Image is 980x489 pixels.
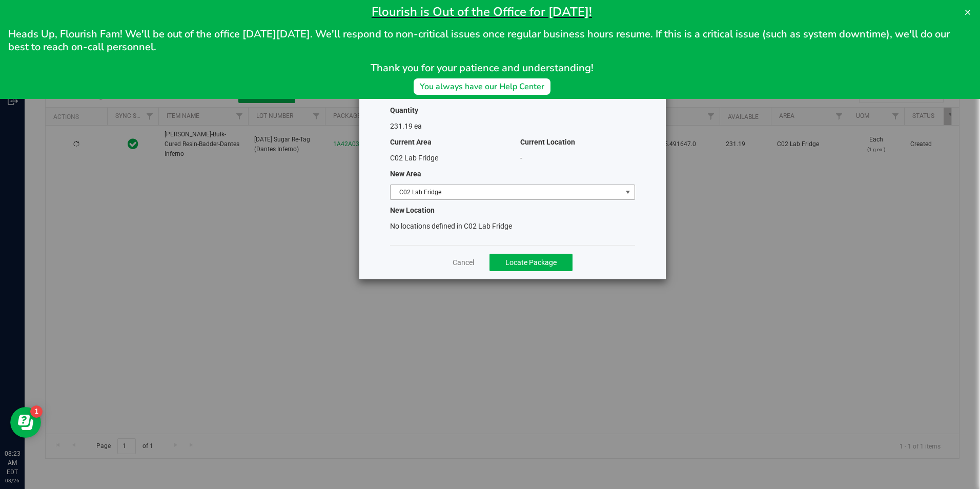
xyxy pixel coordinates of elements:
[390,138,432,146] span: Current Area
[391,185,622,199] span: C02 Lab Fridge
[621,185,634,199] span: select
[372,4,592,20] span: Flourish is Out of the Office for [DATE]!
[420,80,544,93] div: You always have our Help Center
[390,222,512,230] span: No locations defined in C02 Lab Fridge
[390,106,418,114] span: Quantity
[10,407,41,438] iframe: Resource center
[505,258,557,267] span: Locate Package
[30,405,43,418] iframe: Resource center unread badge
[489,254,573,271] button: Locate Package
[8,27,952,54] span: Heads Up, Flourish Fam! We'll be out of the office [DATE][DATE]. We'll respond to non-critical is...
[390,122,422,130] span: 231.19 ea
[520,154,522,162] span: -
[371,61,594,75] span: Thank you for your patience and understanding!
[390,170,421,178] span: New Area
[390,206,435,214] span: New Location
[390,154,438,162] span: C02 Lab Fridge
[453,257,474,268] a: Cancel
[520,138,575,146] span: Current Location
